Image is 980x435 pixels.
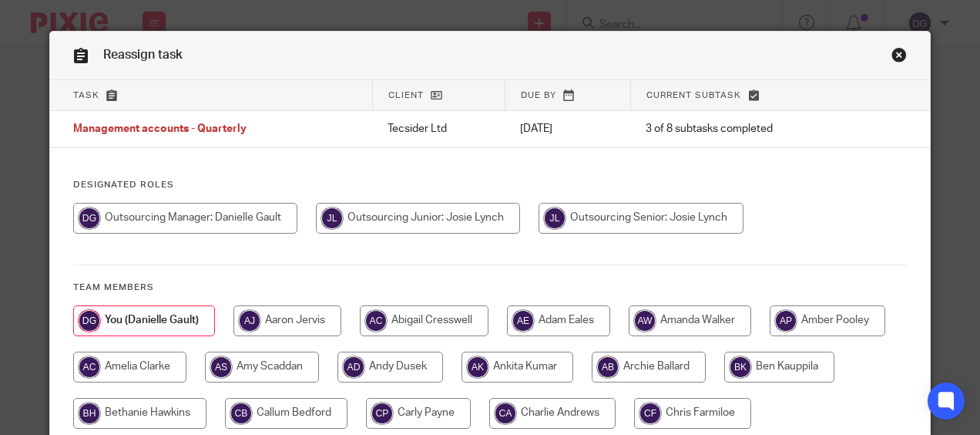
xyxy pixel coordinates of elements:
[388,91,424,99] span: Client
[521,91,556,99] span: Due by
[73,91,99,99] span: Task
[73,124,247,135] span: Management accounts - Quarterly
[73,282,908,294] h4: Team members
[520,121,615,137] p: [DATE]
[630,111,862,148] td: 3 of 8 subtasks completed
[388,121,489,137] p: Tecsider Ltd
[646,91,741,99] span: Current subtask
[103,49,183,61] span: Reassign task
[891,47,907,68] a: Close this dialog window
[73,179,908,191] h4: Designated Roles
